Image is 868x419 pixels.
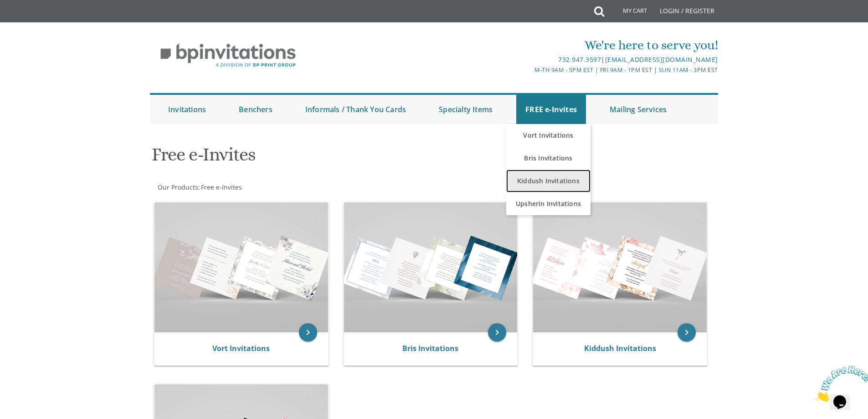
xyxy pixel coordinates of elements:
img: Chat attention grabber [4,4,60,40]
span: Free e-Invites [201,183,242,191]
a: keyboard_arrow_right [678,323,696,341]
a: Benchers [230,95,282,124]
img: Vort Invitations [154,202,328,332]
a: My Cart [603,1,653,24]
a: Vort Invitations [506,124,591,147]
a: Specialty Items [430,95,502,124]
a: 732.947.3597 [558,55,601,64]
div: : [150,183,434,192]
a: Vort Invitations [212,343,270,353]
div: We're here to serve you! [340,36,718,54]
a: Free e-Invites [200,183,242,191]
a: Bris Invitations [506,147,591,170]
a: FREE e-Invites [516,95,586,124]
a: Upsherin Invitations [506,192,591,215]
a: Our Products [157,183,198,191]
img: Kiddush Invitations [533,202,707,332]
a: Kiddush Invitations [506,170,591,192]
img: Bris Invitations [344,202,518,332]
h1: Free e-Invites [152,145,524,171]
a: Bris Invitations [402,343,458,353]
a: keyboard_arrow_right [488,323,506,341]
a: Informals / Thank You Cards [296,95,415,124]
a: [EMAIL_ADDRESS][DOMAIN_NAME] [605,55,718,64]
div: M-Th 9am - 5pm EST | Fri 9am - 1pm EST | Sun 11am - 3pm EST [340,65,718,75]
a: Mailing Services [601,95,676,124]
a: Kiddush Invitations [584,343,656,353]
iframe: chat widget [812,362,868,405]
a: keyboard_arrow_right [299,323,317,341]
img: BP Invitation Loft [150,36,306,74]
a: Invitations [159,95,215,124]
div: | [340,54,718,65]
